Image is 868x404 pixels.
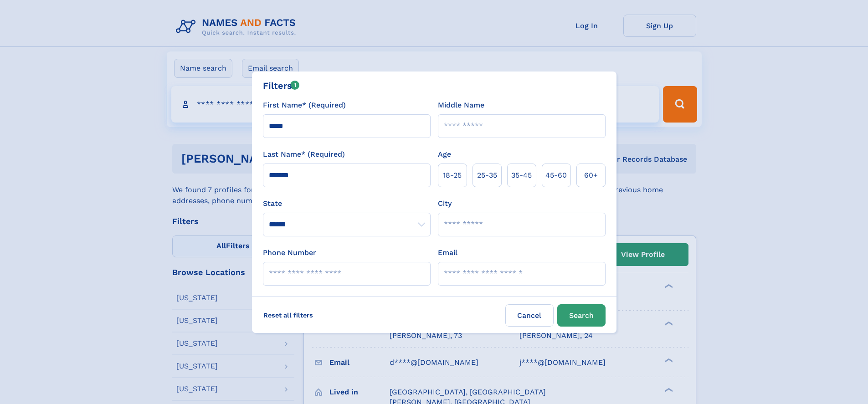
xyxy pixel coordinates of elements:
[557,304,606,327] button: Search
[257,304,319,326] label: Reset all filters
[477,170,497,181] span: 25‑35
[263,149,345,160] label: Last Name* (Required)
[263,100,346,111] label: First Name* (Required)
[511,170,532,181] span: 35‑45
[443,170,462,181] span: 18‑25
[263,247,316,258] label: Phone Number
[263,79,300,92] div: Filters
[505,304,554,327] label: Cancel
[438,247,457,258] label: Email
[438,198,452,209] label: City
[263,198,431,209] label: State
[438,100,484,111] label: Middle Name
[438,149,451,160] label: Age
[545,170,567,181] span: 45‑60
[584,170,598,181] span: 60+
